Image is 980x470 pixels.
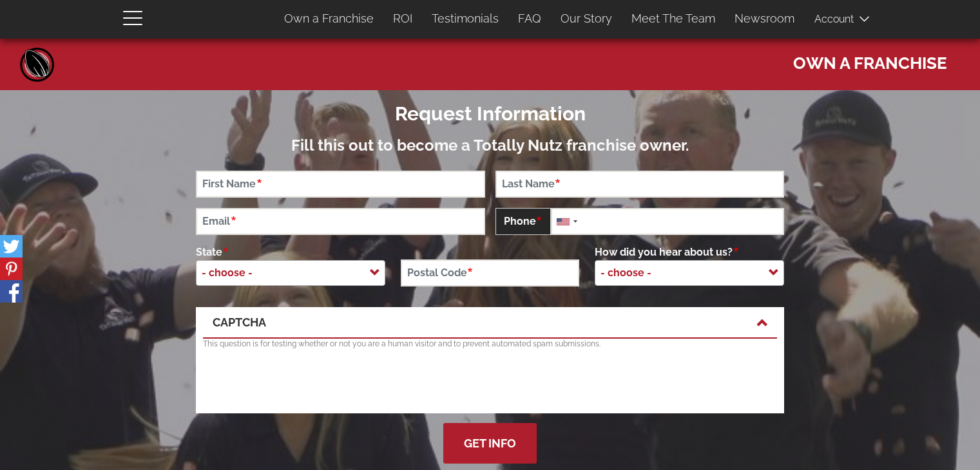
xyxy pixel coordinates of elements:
[552,209,581,234] div: United States: +1
[551,5,622,32] a: Our Story
[196,208,485,235] input: Email
[793,47,947,75] span: Own a Franchise
[213,314,767,331] a: CAPTCHA
[274,5,383,32] a: Own a Franchise
[595,246,739,258] span: How did you hear about us?
[595,260,784,286] span: - choose -
[422,5,508,32] a: Testimonials
[196,137,784,154] h3: Fill this out to become a Totally Nutz franchise owner.
[203,356,399,406] iframe: reCAPTCHA
[196,103,784,124] h2: Request Information
[622,5,725,32] a: Meet The Team
[196,246,229,258] span: State
[595,260,664,286] span: - choose -
[196,260,385,286] span: - choose -
[196,171,485,198] input: First Name
[18,45,57,84] a: Home
[495,208,551,235] span: Phone
[401,259,580,287] input: Postal Code
[495,171,784,198] input: Last Name
[197,260,265,286] span: - choose -
[443,423,537,464] button: Get Info
[203,339,777,350] p: This question is for testing whether or not you are a human visitor and to prevent automated spam...
[725,5,804,32] a: Newsroom
[383,5,422,32] a: ROI
[508,5,551,32] a: FAQ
